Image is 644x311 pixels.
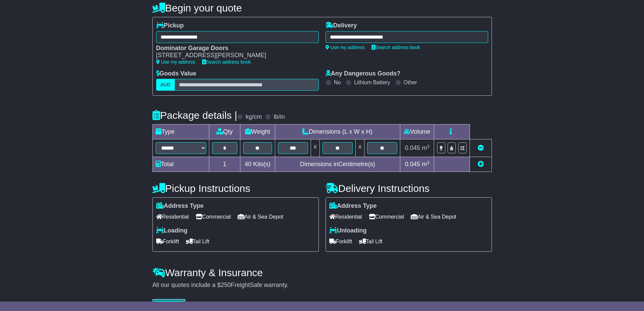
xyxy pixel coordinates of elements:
span: Tail Lift [359,236,383,247]
sup: 3 [427,160,430,165]
span: Residential [329,212,362,222]
label: Any Dangerous Goods? [326,70,401,77]
label: Other [404,79,417,86]
label: Delivery [326,22,357,29]
h4: Delivery Instructions [326,183,492,194]
span: Residential [156,212,189,222]
span: m [422,161,430,168]
label: Loading [156,227,188,235]
label: Pickup [156,22,184,29]
a: Remove this item [478,145,484,151]
span: Commercial [369,212,404,222]
div: Dominator Garage Doors [156,45,312,52]
label: Address Type [329,202,377,210]
label: Lithium Battery [354,79,390,86]
h4: Begin your quote [152,2,492,14]
td: Weight [240,125,275,139]
span: Tail Lift [186,236,210,247]
span: Forklift [329,236,352,247]
td: 1 [209,157,240,172]
span: Commercial [196,212,231,222]
label: Address Type [156,202,204,210]
div: All our quotes include a $ FreightSafe warranty. [152,282,492,289]
span: 250 [221,282,231,288]
h4: Warranty & Insurance [152,267,492,278]
a: Use my address [326,45,365,50]
span: 0.045 [405,161,420,168]
span: Forklift [156,236,179,247]
sup: 3 [427,144,430,149]
label: Goods Value [156,70,196,77]
td: x [311,139,319,157]
td: Type [152,125,209,139]
a: Add new item [478,161,484,168]
h4: Pickup Instructions [152,183,319,194]
label: Unloading [329,227,367,235]
span: 0.045 [405,145,420,151]
label: kg/cm [245,113,262,121]
label: lb/in [273,113,285,121]
td: Volume [400,125,434,139]
span: Air & Sea Depot [411,212,456,222]
label: AUD [156,79,175,91]
td: Kilo(s) [240,157,275,172]
label: No [334,79,341,86]
a: Search address book [372,45,420,50]
div: [STREET_ADDRESS][PERSON_NAME] [156,52,312,59]
span: Air & Sea Depot [238,212,283,222]
span: 40 [245,161,252,168]
td: Qty [209,125,240,139]
td: x [356,139,364,157]
h4: Package details | [152,110,237,121]
a: Use my address [156,59,195,65]
span: m [422,145,430,151]
a: Search address book [202,59,251,65]
td: Dimensions (L x W x H) [275,125,400,139]
button: Get Quotes [152,299,186,311]
td: Total [152,157,209,172]
td: Dimensions in Centimetre(s) [275,157,400,172]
